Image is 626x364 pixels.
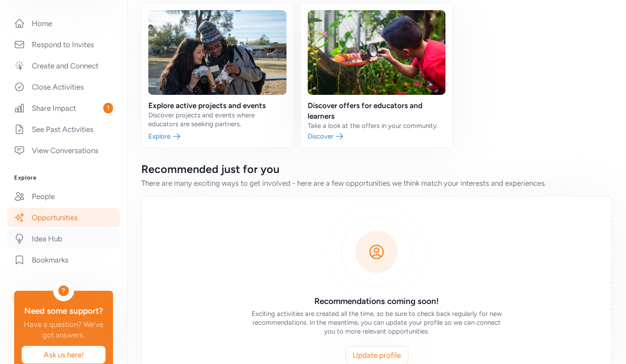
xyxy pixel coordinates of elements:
div: Recommended just for you [141,162,612,176]
a: Respond to Invites [7,35,120,54]
a: Opportunities [7,208,120,227]
span: Ask us here! [29,349,98,360]
a: Update profile [346,346,408,364]
a: Close Activities [7,77,120,97]
a: Idea Hub [7,229,120,248]
div: Need some support? [21,305,106,317]
span: 1 [103,103,113,113]
a: People [7,187,120,206]
a: See Past Activities [7,120,120,139]
a: Share Impact1 [7,98,120,118]
a: View Conversations [7,141,120,160]
div: Have a question? We've got answers. [21,319,106,340]
h3: Recommendations coming soon! [249,295,504,308]
a: Bookmarks [7,250,120,270]
span: Update profile [353,350,401,360]
button: Ask us here! [21,345,106,364]
div: ? [58,285,69,296]
div: There are many exciting ways to get involved - here are a few opportunities we think match your i... [141,178,612,188]
a: Create and Connect [7,56,120,75]
h3: Explore [14,174,113,181]
div: Exciting activities are created all the time, so be sure to check back regularly for new recommen... [249,309,504,336]
a: Home [7,14,120,33]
